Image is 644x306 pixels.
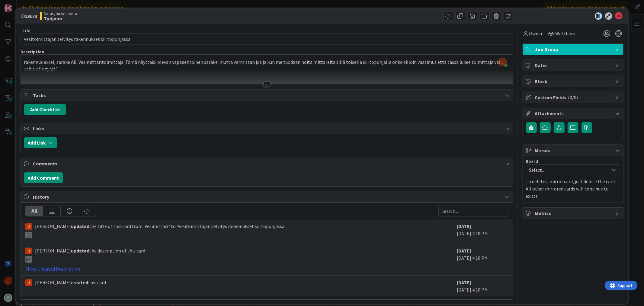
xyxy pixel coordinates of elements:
[21,28,30,34] label: Title
[568,94,578,100] span: ( 0/0 )
[535,147,612,154] span: Mirrors
[35,279,106,286] span: [PERSON_NAME] this card
[24,172,63,183] button: Add Comment
[535,46,612,53] span: Joo Group
[33,125,502,132] span: Links
[71,223,89,229] b: updated
[21,34,513,44] input: type card name here...
[33,193,502,200] span: History
[535,110,612,117] span: Attachments
[33,92,502,99] span: Tasks
[21,49,44,54] span: Description
[35,223,286,238] span: [PERSON_NAME] the title of this card from 'Vesimittari ' to 'Vesitoimittajan selvitys rakennukset...
[535,78,612,85] span: Block
[556,30,575,37] span: Watchers
[457,279,471,285] b: [DATE]
[526,159,538,163] span: Board
[457,279,508,293] div: [DATE] 4:10 PM
[25,279,32,286] img: JM
[35,247,145,263] span: [PERSON_NAME] the description of this card
[44,16,77,21] b: Työjono
[535,210,612,217] span: Metrics
[498,58,507,66] img: AAcHTtdL3wtcyn1eGseKwND0X38ITvXuPg5_7r7WNcK5=s96-c
[457,248,471,254] b: [DATE]
[24,104,66,115] button: Add Checklist
[71,279,88,285] b: created
[457,247,508,272] div: [DATE] 4:10 PM
[26,206,43,216] div: All
[535,62,612,69] span: Dates
[24,59,510,72] p: rakennus excel, sarake AB: Vesimittaritoimittaja. Tämä näyttäisi olevan vapaaehtoinen sarake. mut...
[44,11,77,16] span: Datatyön seuranta
[25,223,32,230] img: JM
[25,266,80,272] a: Show Updated Description
[25,13,37,19] b: 23673
[33,160,502,167] span: Comments
[21,12,37,20] span: ID
[438,206,508,216] input: Search...
[526,178,620,200] p: To delete a mirror card, just delete the card. All other mirrored cards will continue to exists.
[529,30,543,37] span: Owner
[13,1,27,8] span: Support
[529,166,607,174] span: Select...
[535,94,612,101] span: Custom Fields
[24,137,57,148] button: Add Link
[457,223,508,241] div: [DATE] 4:10 PM
[457,223,471,229] b: [DATE]
[25,248,32,254] img: JM
[71,248,89,254] b: updated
